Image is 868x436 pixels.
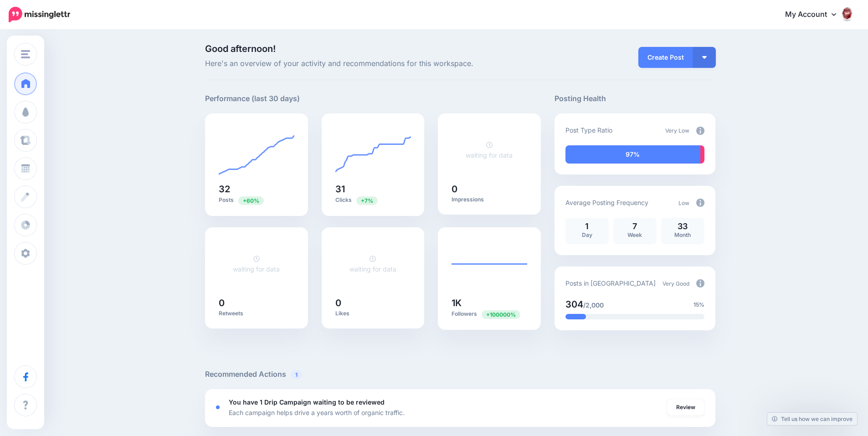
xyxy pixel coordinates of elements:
div: 97% of your posts in the last 30 days have been from Drip Campaigns [565,145,700,164]
p: Posts [219,196,294,205]
img: Missinglettr [9,7,70,22]
p: Impressions [452,196,527,203]
p: 7 [618,222,652,231]
span: Previous period: 20 [238,196,264,205]
p: 1 [570,222,604,231]
b: You have 1 Drip Campaign waiting to be reviewed [229,398,385,406]
h5: Performance (last 30 days) [205,93,300,104]
p: Each campaign helps drive a years worth of organic traffic. [229,407,405,418]
span: Week [627,231,642,238]
h5: 0 [219,298,294,308]
img: info-circle-grey.png [696,127,704,135]
a: waiting for data [233,255,280,273]
span: Very Good [663,280,689,287]
h5: 32 [219,185,294,194]
h5: Recommended Actions [205,369,715,380]
span: Very Low [665,127,689,134]
h5: 1K [452,298,527,308]
span: Day [582,231,592,238]
div: 15% of your posts in the last 30 days have been from Drip Campaigns [565,314,586,319]
a: waiting for data [349,255,396,273]
span: Previous period: 1 [482,310,520,319]
a: Review [667,399,704,415]
h5: 0 [335,298,411,308]
p: Likes [335,310,411,317]
p: Followers [452,310,527,318]
p: Posts in [GEOGRAPHIC_DATA] [565,278,656,288]
a: My Account [776,4,854,26]
span: Good afternoon! [205,43,276,54]
span: Month [674,231,691,238]
h5: 31 [335,185,411,194]
img: info-circle-grey.png [696,279,704,287]
p: Retweets [219,310,294,317]
span: 1 [291,370,302,379]
div: 3% of your posts in the last 30 days have been from Curated content [700,145,704,164]
span: Previous period: 29 [356,196,378,205]
span: 304 [565,299,583,310]
p: 33 [666,222,700,231]
p: Post Type Ratio [565,125,612,135]
span: /2,000 [583,301,604,309]
a: Tell us how we can improve [767,413,857,425]
h5: 0 [452,185,527,194]
span: 15% [693,300,704,309]
a: waiting for data [466,141,513,159]
span: Here's an overview of your activity and recommendations for this workspace. [205,58,541,70]
span: Low [678,200,689,206]
a: Create Post [638,47,693,68]
img: info-circle-grey.png [696,199,704,207]
img: menu.png [21,50,30,58]
p: Clicks [335,196,411,205]
h5: Posting Health [555,93,715,104]
div: <div class='status-dot small red margin-right'></div>Error [216,405,220,409]
img: arrow-down-white.png [702,56,707,59]
p: Average Posting Frequency [565,197,648,208]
